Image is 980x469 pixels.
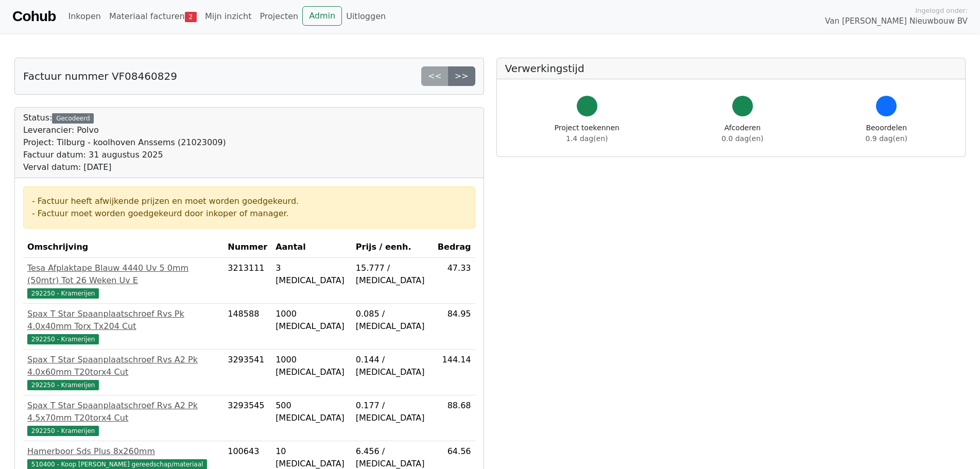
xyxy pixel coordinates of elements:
[12,4,56,29] a: Cohub
[27,445,219,458] div: Hamerboor Sds Plus 8x260mm
[276,354,348,378] div: 1000 [MEDICAL_DATA]
[448,66,475,86] a: >>
[23,112,226,173] div: Status:
[23,136,226,149] div: Project: Tilburg - koolhoven Anssems (21023009)
[27,399,219,424] div: Spax T Star Spaanplaatschroef Rvs A2 Pk 4.5x70mm T20torx4 Cut
[27,308,219,345] a: Spax T Star Spaanplaatschroef Rvs Pk 4.0x40mm Torx Tx204 Cut292250 - Kramerijen
[721,123,763,144] div: Afcoderen
[52,113,94,124] div: Gecodeerd
[302,6,342,26] a: Admin
[356,308,429,333] div: 0.085 / [MEDICAL_DATA]
[255,6,302,27] a: Projecten
[434,258,475,304] td: 47.33
[223,350,271,395] td: 3293541
[434,237,475,258] th: Bedrag
[434,395,475,441] td: 88.68
[64,6,105,27] a: Inkopen
[27,399,219,437] a: Spax T Star Spaanplaatschroef Rvs A2 Pk 4.5x70mm T20torx4 Cut292250 - Kramerijen
[23,237,223,258] th: Omschrijving
[32,207,467,220] div: - Factuur moet worden goedgekeurd door inkoper of manager.
[23,149,226,161] div: Factuur datum: 31 augustus 2025
[201,6,256,27] a: Mijn inzicht
[27,354,219,378] div: Spax T Star Spaanplaatschroef Rvs A2 Pk 4.0x60mm T20torx4 Cut
[23,161,226,173] div: Verval datum: [DATE]
[23,124,226,136] div: Leverancier: Polvo
[866,123,907,144] div: Beoordelen
[434,350,475,395] td: 144.14
[356,399,429,424] div: 0.177 / [MEDICAL_DATA]
[23,70,177,82] h5: Factuur nummer VF08460829
[866,134,907,143] span: 0.9 dag(en)
[505,62,957,75] h5: Verwerkingstijd
[27,262,219,299] a: Tesa Afplaktape Blauw 4440 Uv 5 0mm (50mtr) Tot 26 Weken Uv E292250 - Kramerijen
[434,304,475,350] td: 84.95
[555,123,620,144] div: Project toekennen
[356,262,429,287] div: 15.777 / [MEDICAL_DATA]
[27,354,219,391] a: Spax T Star Spaanplaatschroef Rvs A2 Pk 4.0x60mm T20torx4 Cut292250 - Kramerijen
[27,426,99,436] span: 292250 - Kramerijen
[223,237,271,258] th: Nummer
[223,304,271,350] td: 148588
[352,237,434,258] th: Prijs / eenh.
[27,380,99,390] span: 292250 - Kramerijen
[276,399,348,424] div: 500 [MEDICAL_DATA]
[32,195,467,207] div: - Factuur heeft afwijkende prijzen en moet worden goedgekeurd.
[27,288,99,299] span: 292250 - Kramerijen
[27,262,219,287] div: Tesa Afplaktape Blauw 4440 Uv 5 0mm (50mtr) Tot 26 Weken Uv E
[276,262,348,287] div: 3 [MEDICAL_DATA]
[825,15,968,27] span: Van [PERSON_NAME] Nieuwbouw BV
[276,308,348,333] div: 1000 [MEDICAL_DATA]
[721,134,763,143] span: 0.0 dag(en)
[915,6,968,15] span: Ingelogd onder:
[271,237,352,258] th: Aantal
[223,258,271,304] td: 3213111
[105,6,201,27] a: Materiaal facturen2
[185,12,197,22] span: 2
[27,308,219,333] div: Spax T Star Spaanplaatschroef Rvs Pk 4.0x40mm Torx Tx204 Cut
[566,134,608,143] span: 1.4 dag(en)
[27,334,99,344] span: 292250 - Kramerijen
[223,395,271,441] td: 3293545
[342,6,390,27] a: Uitloggen
[356,354,429,378] div: 0.144 / [MEDICAL_DATA]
